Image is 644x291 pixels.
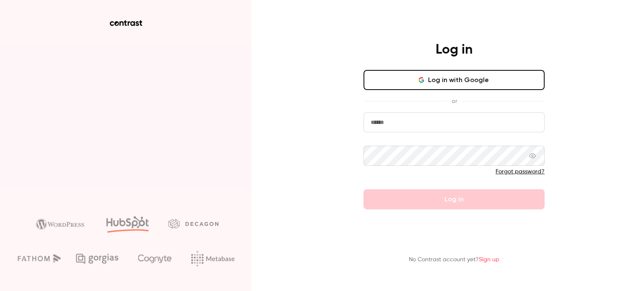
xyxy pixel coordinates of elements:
p: No Contrast account yet? [409,255,499,264]
button: Log in with Google [364,70,545,90]
span: or [447,97,461,106]
a: Sign up [479,257,499,263]
h4: Log in [436,41,473,58]
img: decagon [168,219,218,228]
a: Forgot password? [496,169,545,175]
